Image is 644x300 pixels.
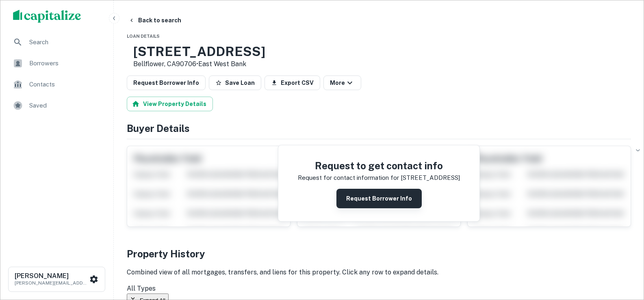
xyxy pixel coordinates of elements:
[127,268,631,277] p: Combined view of all mortgages, transfers, and liens for this property. Click any row to expand d...
[29,37,102,47] span: Search
[603,235,644,274] iframe: Chat Widget
[7,32,107,52] a: Search
[401,173,460,183] p: [STREET_ADDRESS]
[198,60,246,68] a: East West Bank
[265,76,320,90] button: Export CSV
[13,10,81,23] img: capitalize-logo.png
[29,101,102,110] span: Saved
[133,44,265,59] h3: [STREET_ADDRESS]
[127,34,160,39] span: Loan Details
[209,76,261,90] button: Save Loan
[7,96,107,115] a: Saved
[127,76,206,90] button: Request Borrower Info
[125,13,184,28] button: Back to search
[298,158,460,173] h4: Request to get contact info
[7,75,107,94] a: Contacts
[15,273,88,279] h6: [PERSON_NAME]
[127,246,631,261] h4: Property History
[133,59,265,69] p: Bellflower, CA90706 •
[127,284,631,294] div: All Types
[8,267,105,292] button: [PERSON_NAME][PERSON_NAME][EMAIL_ADDRESS][DOMAIN_NAME]
[323,76,361,90] button: More
[29,58,102,68] span: Borrowers
[127,121,631,136] h4: Buyer Details
[29,80,102,89] span: Contacts
[15,279,88,287] p: [PERSON_NAME][EMAIL_ADDRESS][DOMAIN_NAME]
[298,173,399,183] p: Request for contact information for
[336,189,422,208] button: Request Borrower Info
[7,54,107,73] a: Borrowers
[127,97,213,111] button: View Property Details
